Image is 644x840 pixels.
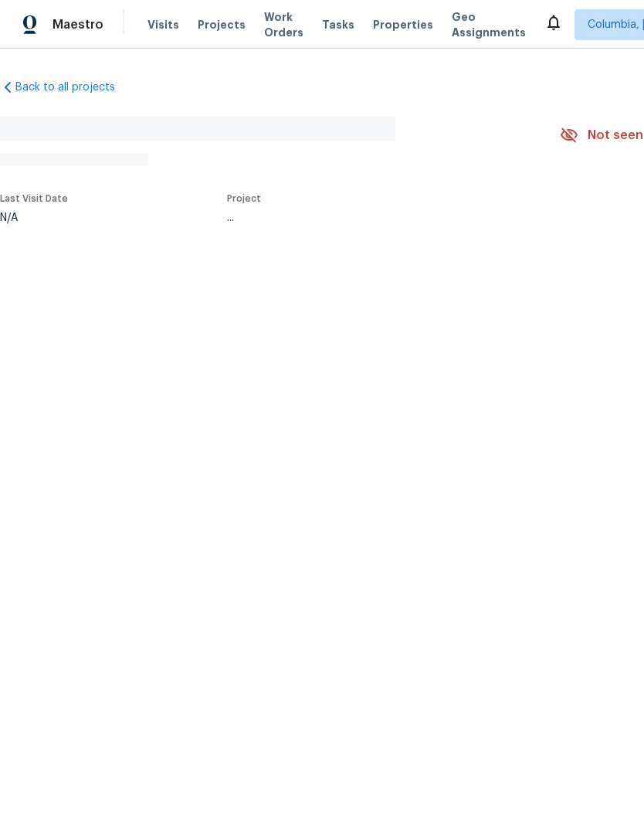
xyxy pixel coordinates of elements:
[264,9,303,40] span: Work Orders
[53,17,103,32] span: Maestro
[322,19,354,30] span: Tasks
[452,9,526,40] span: Geo Assignments
[227,194,261,203] span: Project
[373,17,433,32] span: Properties
[198,17,246,32] span: Projects
[147,17,179,32] span: Visits
[227,213,524,223] div: ...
